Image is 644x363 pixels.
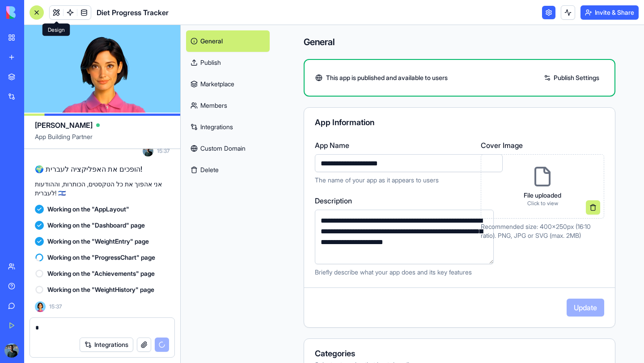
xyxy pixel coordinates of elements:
a: Members [186,95,270,116]
span: Working on the "WeightHistory" page [47,285,154,294]
span: This app is published and available to users [326,73,448,82]
img: ACg8ocL5Icd7gpqnSrmt3WuYBQ4Xb6vZ-2wBCHIm7F2dcEgsxnsBhzi6Ug=s96-c [143,146,153,156]
div: App Information [315,118,604,127]
label: Description [315,195,494,206]
p: The name of your app as it appears to users [315,176,503,185]
span: 15:37 [49,303,62,310]
a: Custom Domain [186,138,270,159]
button: Invite & Share [580,5,639,20]
span: Working on the "Dashboard" page [47,221,145,230]
label: Cover Image [481,140,604,151]
a: Publish [186,52,270,73]
span: App Building Partner [35,132,169,148]
span: Diet Progress Tracker [97,7,169,18]
h2: 🌍 הופכים את האפליקציה לעברית! [35,164,169,174]
button: Delete [186,159,270,181]
p: Click to view [524,200,561,207]
span: Working on the "ProgressChart" page [47,253,155,262]
img: logo [6,6,62,19]
img: Ella_00000_wcx2te.png [35,301,46,312]
span: 15:37 [157,148,169,155]
p: אני אהפוך את כל הטקסטים, הכותרות, וההודעות לעברית! 🇮🇱 [35,180,169,198]
h4: General [304,36,615,48]
div: File uploadedClick to view [481,154,604,219]
p: Recommended size: 400x250px (16:10 ratio). PNG, JPG or SVG (max. 2MB) [481,222,604,240]
span: Working on the "Achievements" page [47,269,155,278]
a: Publish Settings [539,71,604,85]
span: [PERSON_NAME] [35,120,93,131]
p: Briefly describe what your app does and its key features [315,268,494,277]
a: General [186,30,270,52]
span: Working on the "AppLayout" [47,205,129,214]
span: Working on the "WeightEntry" page [47,237,149,246]
div: Categories [315,350,604,358]
button: Integrations [80,338,133,352]
a: Marketplace [186,73,270,95]
div: Design [42,24,70,36]
a: Integrations [186,116,270,138]
p: File uploaded [524,191,561,200]
img: ACg8ocL5Icd7gpqnSrmt3WuYBQ4Xb6vZ-2wBCHIm7F2dcEgsxnsBhzi6Ug=s96-c [4,343,19,358]
label: App Name [315,140,503,151]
